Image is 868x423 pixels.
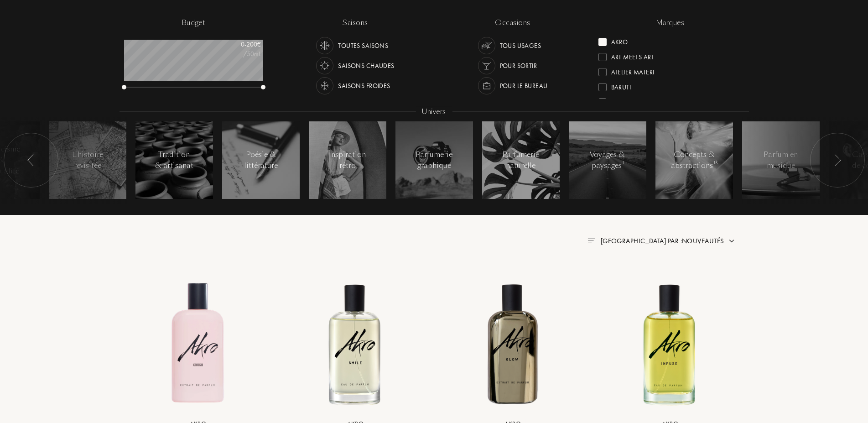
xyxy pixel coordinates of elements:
div: Tradition & artisanat [155,149,193,171]
img: arr_left.svg [834,154,841,166]
div: Saisons froides [338,77,390,94]
img: usage_occasion_all_white.svg [480,39,493,52]
div: Toutes saisons [338,37,388,54]
div: marques [650,18,691,28]
img: usage_season_hot_white.svg [318,59,331,72]
div: Saisons chaudes [338,57,394,74]
div: Binet-Papillon [611,94,656,107]
img: usage_occasion_party_white.svg [480,59,493,72]
div: Voyages & paysages [588,149,627,171]
div: Tous usages [500,37,541,54]
div: Baruti [611,79,631,92]
div: Parfumerie graphique [415,149,453,171]
img: Smile Akro [285,272,426,414]
div: Art Meets Art [611,49,654,62]
img: usage_season_average_white.svg [318,39,331,52]
div: Poésie & littérature [241,149,280,171]
div: Univers [416,107,452,117]
span: 1 [622,160,624,166]
div: /50mL [215,49,261,59]
img: arrow.png [728,237,735,245]
div: occasions [489,18,536,28]
div: saisons [336,18,374,28]
img: Glow Akro [442,272,584,414]
img: filter_by.png [587,238,595,243]
img: Infuse Akro [599,272,741,414]
div: Parfumerie naturelle [501,149,540,171]
div: Inspiration rétro [328,149,367,171]
div: Pour le bureau [500,77,548,94]
div: Pour sortir [500,57,537,74]
span: 13 [713,160,718,166]
div: Atelier Materi [611,64,655,77]
img: usage_occasion_work_white.svg [480,79,493,92]
img: arr_left.svg [27,154,35,166]
img: usage_season_cold_white.svg [318,79,331,92]
div: Concepts & abstractions [671,149,717,171]
div: 0 - 200 € [215,40,261,49]
div: budget [175,18,212,28]
span: [GEOGRAPHIC_DATA] par : Nouveautés [601,236,724,245]
div: Akro [611,34,628,47]
img: Crush Akro [127,272,269,414]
